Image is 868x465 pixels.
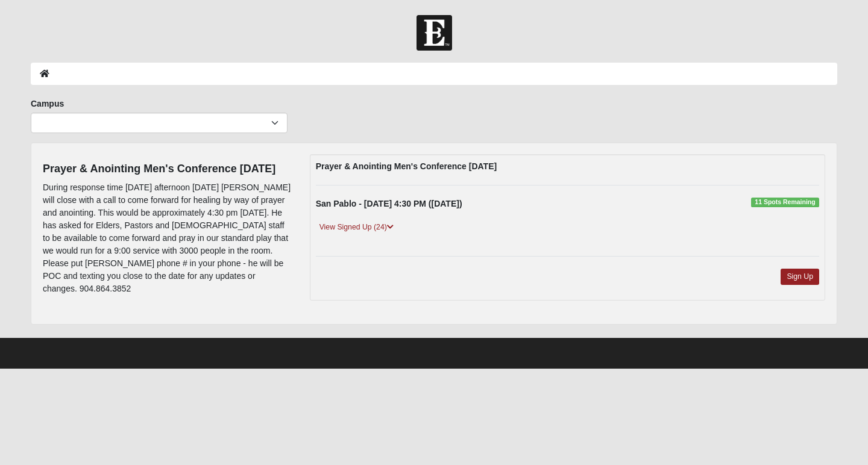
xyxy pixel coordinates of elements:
a: Sign Up [781,269,819,285]
a: View Signed Up (24) [316,221,397,234]
h4: Prayer & Anointing Men's Conference [DATE] [43,163,292,176]
strong: Prayer & Anointing Men's Conference [DATE] [316,161,497,171]
span: 11 Spots Remaining [751,198,819,207]
p: During response time [DATE] afternoon [DATE] [PERSON_NAME] will close with a call to come forward... [43,181,292,295]
strong: San Pablo - [DATE] 4:30 PM ([DATE]) [316,199,462,208]
label: Campus [31,98,64,110]
img: Church of Eleven22 Logo [417,15,452,51]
